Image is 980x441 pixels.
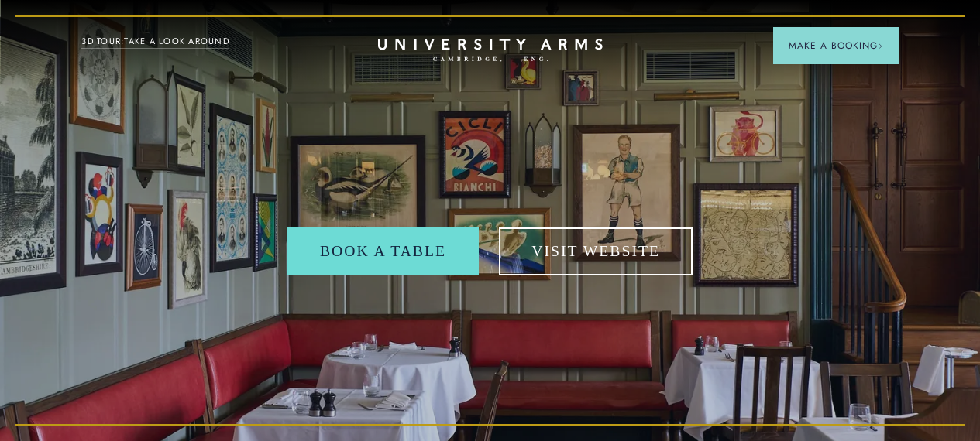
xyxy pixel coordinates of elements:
span: Make a Booking [789,39,883,53]
a: 3D TOUR:TAKE A LOOK AROUND [81,35,229,49]
button: Make a BookingArrow icon [773,27,899,64]
a: Book a table [287,227,479,275]
a: Home [378,39,603,63]
a: Visit Website [499,227,693,275]
img: Arrow icon [878,43,883,49]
